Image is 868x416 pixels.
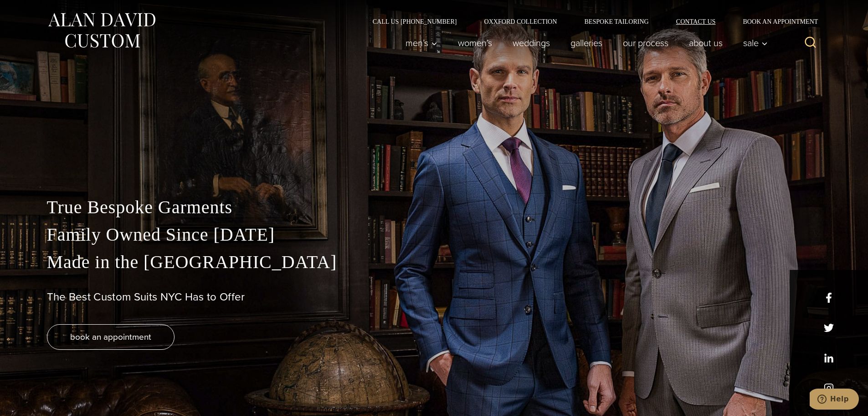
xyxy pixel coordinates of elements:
[70,330,151,343] span: book an appointment
[359,18,822,25] nav: Secondary Navigation
[733,34,772,52] button: Sale sub menu toggle
[447,34,502,52] a: Women’s
[729,18,821,25] a: Book an Appointment
[800,32,822,54] button: View Search Form
[47,290,822,304] h1: The Best Custom Suits NYC Has to Offer
[47,10,156,51] img: Alan David Custom
[395,34,447,52] button: Child menu of Men’s
[502,34,560,52] a: weddings
[560,34,612,52] a: Galleries
[810,389,859,411] iframe: Opens a widget where you can chat to one of our agents
[395,34,772,52] nav: Primary Navigation
[47,194,822,276] p: True Bespoke Garments Family Owned Since [DATE] Made in the [GEOGRAPHIC_DATA]
[359,18,471,25] a: Call Us [PHONE_NUMBER]
[678,34,733,52] a: About Us
[470,18,570,25] a: Oxxford Collection
[663,18,729,25] a: Contact Us
[570,18,662,25] a: Bespoke Tailoring
[612,34,678,52] a: Our Process
[47,324,175,350] a: book an appointment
